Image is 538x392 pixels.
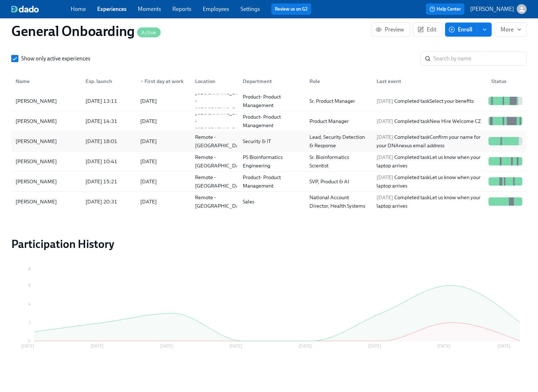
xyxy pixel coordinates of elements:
img: dado [11,6,39,13]
div: [PERSON_NAME] [13,157,80,166]
div: [PERSON_NAME] [13,177,80,186]
span: Show only active experiences [21,55,90,63]
tspan: 0 [28,339,31,344]
div: First day at work [137,77,189,85]
tspan: [DATE] [299,344,312,349]
tspan: 8 [28,267,31,272]
span: Preview [377,26,404,33]
tspan: [DATE] [21,344,34,349]
div: Completed task Select your benefits [374,97,486,105]
div: [DATE] [140,97,157,105]
div: PS Bioinformatics Engineering [240,153,304,170]
span: Enroll [450,26,472,33]
button: More [495,23,527,37]
div: [DATE] [140,117,157,125]
div: Status [486,74,525,88]
div: [PERSON_NAME][DATE] 15:21[DATE]Remote - [GEOGRAPHIC_DATA]Product- Product ManagementSVP, Product ... [11,172,527,192]
div: Name [13,77,80,85]
span: [DATE] [377,154,393,160]
div: Lead, Security Detection & Response [307,133,371,150]
div: [PERSON_NAME] [13,97,80,105]
div: [PERSON_NAME] [13,197,80,206]
div: ▼First day at work [135,74,189,88]
div: [PERSON_NAME] [13,137,60,145]
span: [DATE] [377,134,393,140]
a: Review us on G2 [275,6,308,13]
div: Sr. Product Manager [307,97,371,105]
div: [DATE] 18:01 [83,137,135,145]
div: Sales [240,197,304,206]
tspan: [DATE] [497,344,510,349]
span: More [501,26,521,33]
button: enroll [478,23,492,37]
tspan: [DATE] [160,344,173,349]
span: [DATE] [377,194,393,201]
div: Department [240,77,304,85]
span: ▼ [140,80,144,83]
a: Settings [241,6,260,12]
div: [PERSON_NAME][DATE] 18:01[DATE]Remote - [GEOGRAPHIC_DATA]Security & ITLead, Security Detection & ... [11,131,527,152]
div: Product- Product Management [240,173,304,190]
div: [DATE] 10:41 [83,157,135,166]
tspan: 4 [28,302,31,307]
tspan: [DATE] [368,344,381,349]
div: [DATE] 15:21 [83,177,135,186]
div: Exp. launch [83,77,135,85]
div: Status [489,77,525,85]
div: Exp. launch [80,74,135,88]
div: Remote - [GEOGRAPHIC_DATA] [192,173,250,190]
h2: Participation History [11,237,527,251]
div: Remote - [GEOGRAPHIC_DATA] [192,153,250,170]
div: [PERSON_NAME][DATE] 13:11[DATE][GEOGRAPHIC_DATA] - [GEOGRAPHIC_DATA]Product- Product ManagementSr... [11,91,527,111]
input: Search by name [433,52,527,66]
a: Employees [203,6,229,12]
a: Experiences [97,6,126,12]
button: Preview [371,23,410,37]
div: [GEOGRAPHIC_DATA] - [GEOGRAPHIC_DATA] [192,88,250,114]
tspan: 6 [28,283,31,288]
div: [DATE] [140,197,157,206]
div: Product Manager [307,117,371,125]
button: Help Center [426,4,465,15]
div: Completed task Let us know when your laptop arrives [374,193,486,210]
a: Moments [138,6,161,12]
div: Remote - [GEOGRAPHIC_DATA] [192,193,250,210]
div: Role [307,77,371,85]
div: Location [192,77,237,85]
button: Edit [413,23,442,37]
div: [PERSON_NAME] [13,117,80,125]
div: [DATE] 13:11 [83,97,135,105]
button: Enroll [445,23,478,37]
div: Completed task Let us know when your laptop arrives [374,173,486,190]
div: [DATE] [140,177,157,186]
div: Product- Product Management [240,113,304,130]
div: [PERSON_NAME][DATE] 20:31[DATE]Remote - [GEOGRAPHIC_DATA]SalesNational Account Director, Health S... [11,192,527,212]
div: [GEOGRAPHIC_DATA] - [GEOGRAPHIC_DATA] [192,108,250,134]
div: Last event [371,74,486,88]
div: [DATE] 14:31 [83,117,135,125]
div: Product- Product Management [240,93,304,109]
div: Remote - [GEOGRAPHIC_DATA] [192,133,250,150]
tspan: [DATE] [438,344,451,349]
a: Reports [172,6,191,12]
button: Review us on G2 [271,4,311,15]
button: [PERSON_NAME] [470,4,527,14]
div: Completed task Let us know when your laptop arrives [374,153,486,170]
span: Active [137,30,160,35]
div: Sr. Bioinformatics Scientist [307,153,371,170]
div: SVP, Product & AI [307,177,371,186]
div: [DATE] [140,137,157,145]
a: dado [11,6,71,13]
a: Home [71,6,86,12]
h1: General Onboarding [11,23,161,40]
span: Edit [419,26,436,33]
div: Location [189,74,237,88]
span: [DATE] [377,98,393,104]
div: Completed task New Hire Welcome CZ [374,117,486,125]
div: Role [304,74,371,88]
div: National Account Director, Health Systems [307,193,371,210]
div: [PERSON_NAME][DATE] 10:41[DATE]Remote - [GEOGRAPHIC_DATA]PS Bioinformatics EngineeringSr. Bioinfo... [11,152,527,172]
span: [DATE] [377,174,393,180]
span: Help Center [430,6,461,13]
